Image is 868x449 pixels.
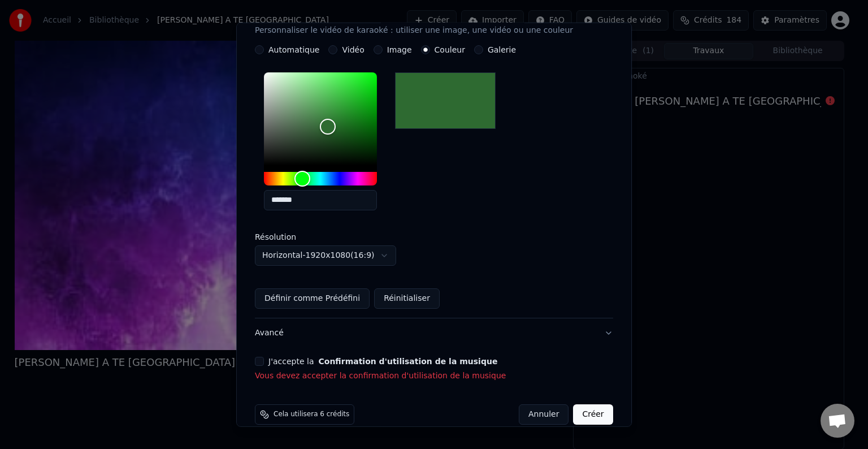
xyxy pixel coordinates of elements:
[268,357,497,365] label: J'accepte la
[374,288,440,309] button: Réinitialiser
[574,404,613,425] button: Créer
[255,25,573,36] p: Personnaliser le vidéo de karaoké : utiliser une image, une vidéo ou une couleur
[488,46,516,54] label: Galerie
[435,46,465,54] label: Couleur
[255,288,370,309] button: Définir comme Prédéfini
[342,46,364,54] label: Vidéo
[274,410,349,419] span: Cela utilisera 6 crédits
[264,172,377,185] div: Hue
[519,404,568,425] button: Annuler
[268,46,319,54] label: Automatique
[255,45,613,318] div: VidéoPersonnaliser le vidéo de karaoké : utiliser une image, une vidéo ou une couleur
[264,72,377,165] div: Color
[387,46,412,54] label: Image
[255,233,368,241] label: Résolution
[255,318,613,348] button: Avancé
[255,370,613,382] p: Vous devez accepter la confirmation d'utilisation de la musique
[319,357,498,365] button: J'accepte la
